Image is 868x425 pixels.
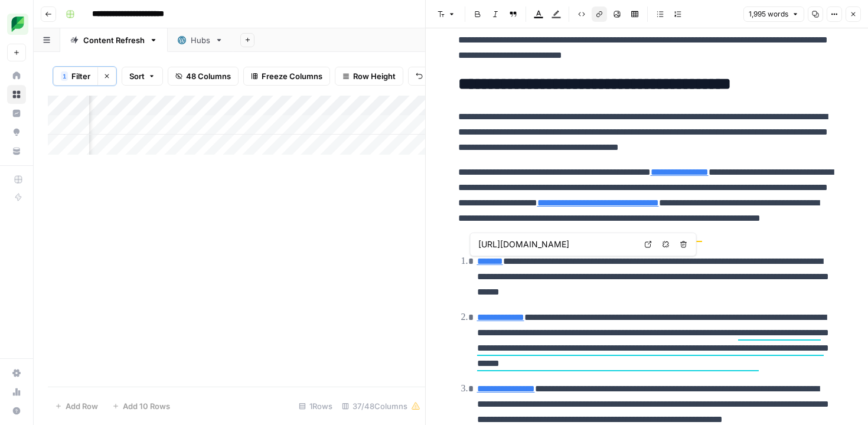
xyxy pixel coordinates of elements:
[294,397,337,416] div: 1 Rows
[7,14,28,35] img: SproutSocial Logo
[7,9,26,39] button: Workspace: SproutSocial
[7,104,26,123] a: Insights
[61,71,68,81] div: 1
[48,397,105,416] button: Add Row
[60,28,168,52] a: Content Refresh
[7,123,26,142] a: Opportunities
[337,397,425,416] div: 37/48 Columns
[186,70,231,82] span: 48 Columns
[168,28,233,52] a: Hubs
[105,397,177,416] button: Add 10 Rows
[743,6,804,22] button: 1,995 words
[7,142,26,161] a: Your Data
[353,70,396,82] span: Row Height
[129,70,145,82] span: Sort
[122,67,163,86] button: Sort
[7,66,26,85] a: Home
[335,67,403,86] button: Row Height
[53,67,97,86] button: 1Filter
[7,364,26,382] a: Settings
[63,71,66,81] span: 1
[749,9,788,19] span: 1,995 words
[83,34,145,46] div: Content Refresh
[123,400,170,412] span: Add 10 Rows
[71,70,90,82] span: Filter
[243,67,330,86] button: Freeze Columns
[262,70,322,82] span: Freeze Columns
[168,67,239,86] button: 48 Columns
[7,382,26,401] a: Usage
[7,85,26,104] a: Browse
[7,401,26,420] button: Help + Support
[191,34,210,46] div: Hubs
[66,400,98,412] span: Add Row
